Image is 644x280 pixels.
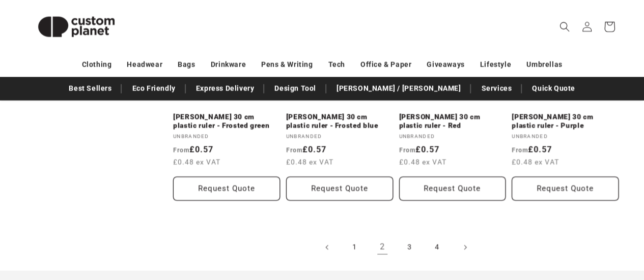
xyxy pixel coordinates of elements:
[526,56,562,74] a: Umbrellas
[269,80,321,98] a: Design Tool
[512,113,619,131] a: [PERSON_NAME] 30 cm plastic ruler - Purple
[127,56,162,74] a: Headwear
[25,4,127,50] img: Custom Planet
[261,56,313,74] a: Pens & Writing
[427,56,464,74] a: Giveaways
[331,80,466,98] a: [PERSON_NAME] / [PERSON_NAME]
[480,56,511,74] a: Lifestyle
[286,177,393,201] button: Request Quote
[127,80,180,98] a: Eco Friendly
[360,56,411,74] a: Office & Paper
[328,56,345,74] a: Tech
[316,236,339,259] a: Previous page
[64,80,117,98] a: Best Sellers
[173,177,280,201] button: Request Quote
[399,177,506,201] button: Request Quote
[527,80,580,98] a: Quick Quote
[454,236,476,259] a: Next page
[512,177,619,201] button: Request Quote
[476,80,517,98] a: Services
[191,80,260,98] a: Express Delivery
[399,236,421,259] a: Page 3
[173,113,280,131] a: [PERSON_NAME] 30 cm plastic ruler - Frosted green
[344,236,366,259] a: Page 1
[371,236,394,259] a: Page 2
[553,16,576,38] summary: Search
[593,231,644,280] iframe: Chat Widget
[426,236,449,259] a: Page 4
[286,113,393,131] a: [PERSON_NAME] 30 cm plastic ruler - Frosted blue
[211,56,246,74] a: Drinkware
[399,113,506,131] a: [PERSON_NAME] 30 cm plastic ruler - Red
[82,56,112,74] a: Clothing
[178,56,195,74] a: Bags
[173,236,619,259] nav: Pagination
